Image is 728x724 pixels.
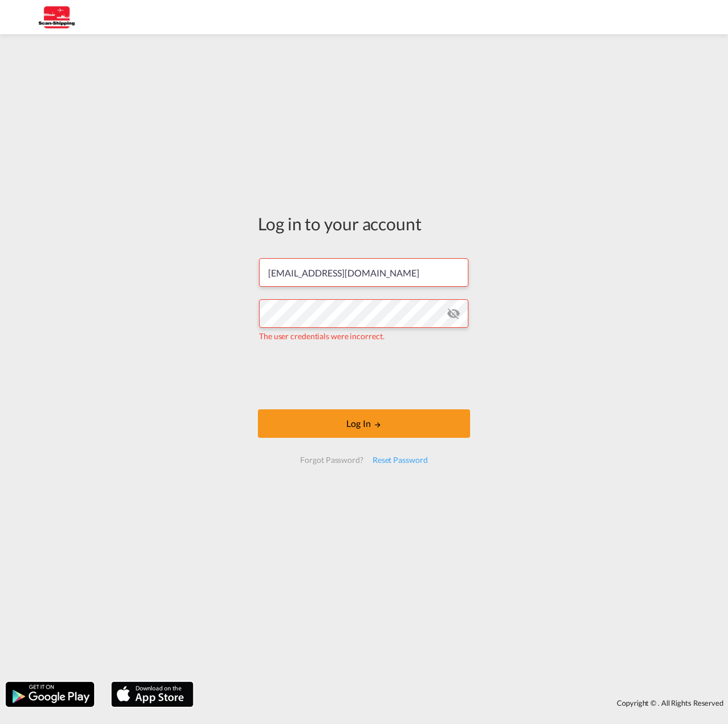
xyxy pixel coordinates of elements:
[258,409,470,438] button: LOGIN
[199,693,728,713] div: Copyright © . All Rights Reserved
[259,258,468,287] input: Enter email/phone number
[5,681,95,708] img: google.png
[277,353,451,398] iframe: reCAPTCHA
[296,450,367,470] div: Forgot Password?
[259,331,384,341] span: The user credentials were incorrect.
[17,5,94,30] img: 123b615026f311ee80dabbd30bc9e10f.jpg
[258,211,470,235] div: Log in to your account
[447,307,460,320] md-icon: icon-eye-off
[368,450,432,470] div: Reset Password
[110,681,195,708] img: apple.png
